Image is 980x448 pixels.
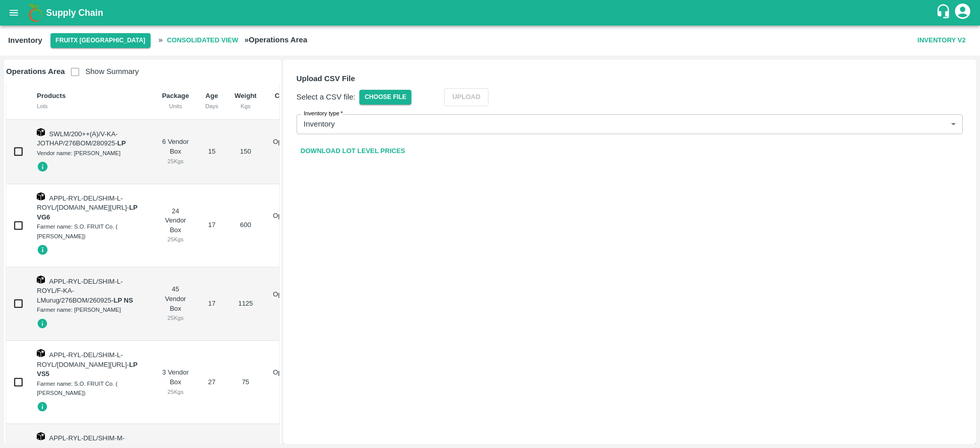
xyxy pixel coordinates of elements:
[235,102,257,111] div: Kgs
[240,147,251,155] span: 150
[26,3,46,23] img: logo
[275,92,303,99] b: Chamber
[162,387,189,396] div: 25 Kgs
[2,1,26,24] button: open drawer
[37,92,65,99] b: Products
[6,67,65,76] b: Operations Area
[304,118,335,130] p: Inventory
[297,91,356,103] p: Select a CSV file:
[273,102,306,111] div: Date
[162,92,189,99] b: Package
[273,137,306,156] p: Operations Area
[297,74,355,83] b: Upload CSV File
[914,32,970,49] button: Inventory V2
[242,378,249,386] span: 75
[37,102,145,111] div: Lots
[235,92,257,99] b: Weight
[37,194,127,212] span: APPL-RYL-DEL/SHIM-L-ROYL/[DOMAIN_NAME][URL]
[273,211,306,230] p: Operations Area
[205,102,218,111] div: Days
[65,67,139,76] span: Show Summary
[111,296,133,304] span: -
[46,8,103,18] b: Supply Chain
[37,276,45,284] img: box
[238,300,253,307] span: 1125
[273,157,306,166] div: [DATE]
[162,137,189,166] div: 6 Vendor Box
[197,267,226,341] td: 17
[197,184,226,267] td: 17
[37,278,122,304] span: APPL-RYL-DEL/SHIM-L-ROYL/F-KA-LMurug/276BOM/260925
[37,130,117,147] span: SWLM/200++(A)/V-KA-JOTHAP/276BOM/280925
[273,368,306,387] p: Operations Area
[197,341,226,424] td: 27
[953,2,972,23] div: account of current user
[162,207,189,244] div: 24 Vendor Box
[162,313,189,322] div: 25 Kgs
[240,221,251,229] span: 600
[37,204,137,221] span: -
[273,230,306,239] div: [DATE]
[37,379,145,398] div: Farmer name: S.O. FRUIT Co. ( [PERSON_NAME])
[37,305,145,314] div: Farmer name: [PERSON_NAME]
[159,32,307,49] h2: »
[37,349,45,357] img: box
[114,296,133,304] strong: LP NS
[162,235,189,244] div: 25 Kgs
[37,128,45,136] img: box
[359,90,411,105] span: Choose File
[37,351,127,368] span: APPL-RYL-DEL/SHIM-L-ROYL/[DOMAIN_NAME][URL]
[244,36,307,44] b: » Operations Area
[162,285,189,322] div: 45 Vendor Box
[37,148,145,158] div: Vendor name: [PERSON_NAME]
[37,222,145,241] div: Farmer name: S.O. FRUIT Co. ( [PERSON_NAME])
[51,33,151,48] button: Select DC
[163,32,242,49] span: Consolidated View
[273,387,306,396] div: [DATE]
[162,157,189,166] div: 25 Kgs
[197,120,226,184] td: 15
[162,368,189,396] div: 3 Vendor Box
[206,92,218,99] b: Age
[37,432,45,440] img: box
[162,102,189,111] div: Units
[46,6,936,20] a: Supply Chain
[297,142,409,160] a: Download Lot Level Prices
[37,204,137,221] strong: LP VG6
[936,4,953,22] div: customer-support
[8,36,42,44] b: Inventory
[273,290,306,309] p: Operations Area
[273,309,306,318] div: [DATE]
[117,139,126,147] strong: LP
[167,35,238,46] b: Consolidated View
[115,139,126,147] span: -
[37,192,45,201] img: box
[304,110,343,118] label: Inventory type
